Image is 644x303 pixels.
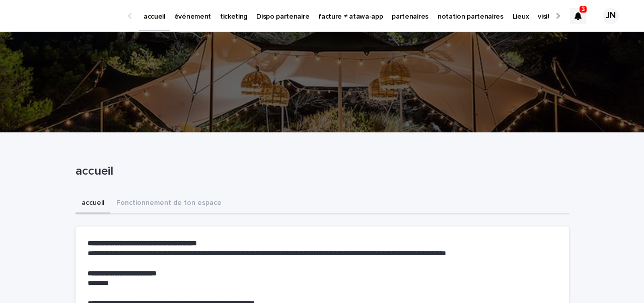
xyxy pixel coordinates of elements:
div: 3 [570,8,586,24]
p: accueil [76,164,565,179]
p: 3 [582,6,585,13]
button: Fonctionnement de ton espace [110,193,228,214]
button: accueil [76,193,110,214]
div: JN [603,8,619,24]
img: Ls34BcGeRexTGTNfXpUC [20,6,118,26]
